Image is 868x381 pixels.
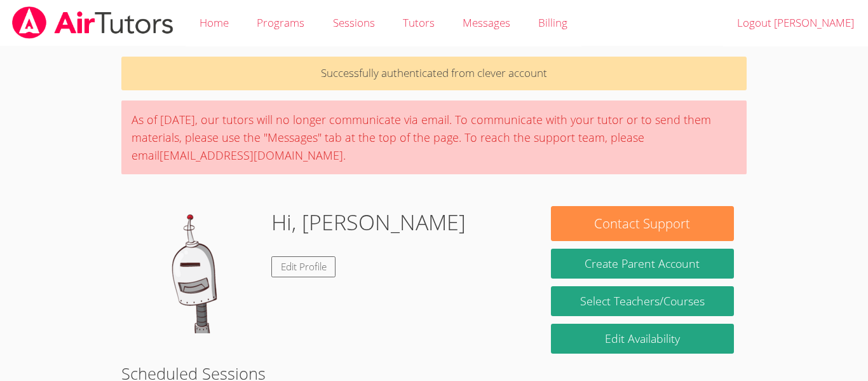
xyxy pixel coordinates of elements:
h1: Hi, [PERSON_NAME] [271,206,466,239]
a: Edit Profile [271,256,336,277]
a: Edit Availability [551,324,734,354]
span: Messages [463,15,510,30]
button: Contact Support [551,206,734,241]
p: Successfully authenticated from clever account [121,57,747,90]
a: Select Teachers/Courses [551,286,734,316]
div: As of [DATE], our tutors will no longer communicate via email. To communicate with your tutor or ... [121,100,747,174]
img: airtutors_banner-c4298cdbf04f3fff15de1276eac7730deb9818008684d7c2e4769d2f7ddbe033.png [11,6,175,39]
button: Create Parent Account [551,249,734,279]
img: default.png [134,206,261,333]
